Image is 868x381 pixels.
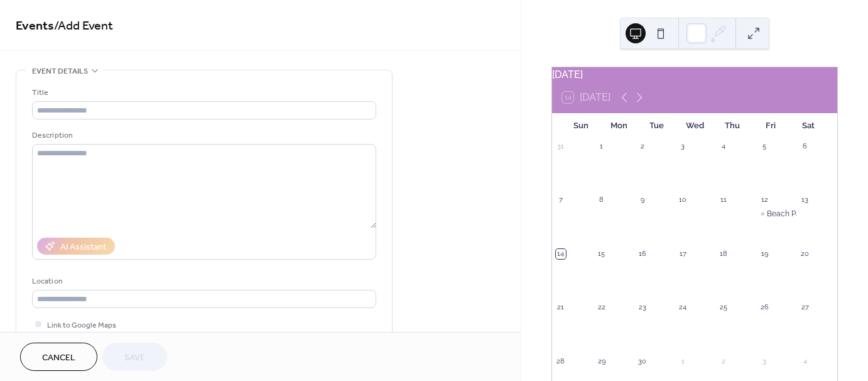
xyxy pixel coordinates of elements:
span: Link to Google Maps [47,319,116,332]
div: 18 [719,249,729,258]
div: 8 [597,196,606,205]
div: Description [32,129,374,142]
div: 4 [800,356,810,366]
div: 14 [556,249,565,258]
a: Events [16,14,54,38]
div: Location [32,275,374,288]
div: 11 [719,196,729,205]
div: Sat [789,113,827,138]
div: [DATE] [552,67,837,82]
div: 2 [637,142,647,152]
div: Sun [562,113,600,138]
div: 20 [800,249,810,258]
div: 12 [759,196,769,205]
div: 10 [678,196,688,205]
div: 16 [637,249,647,258]
div: Title [32,86,374,99]
div: 4 [719,142,729,152]
span: Event details [32,65,88,78]
div: 22 [597,303,606,312]
div: Beach Party BBQ [767,209,827,219]
div: 3 [759,356,769,366]
div: 25 [719,303,729,312]
div: 28 [556,356,565,366]
div: 30 [637,356,647,366]
div: Tue [638,113,676,138]
div: 19 [759,249,769,258]
div: Thu [713,113,751,138]
div: 29 [597,356,606,366]
div: 3 [678,142,688,152]
div: Fri [751,113,789,138]
div: 21 [556,303,565,312]
div: 31 [556,142,565,152]
span: / Add Event [54,14,113,38]
div: 27 [800,303,810,312]
div: 5 [759,142,769,152]
div: 7 [556,196,565,205]
div: 23 [637,303,647,312]
div: 9 [637,196,647,205]
div: 2 [719,356,729,366]
button: Cancel [20,343,97,371]
div: Wed [676,113,713,138]
div: 15 [597,249,606,258]
div: 17 [678,249,688,258]
div: 1 [678,356,688,366]
div: 13 [800,196,810,205]
div: 26 [759,303,769,312]
div: 24 [678,303,688,312]
div: Mon [600,113,637,138]
span: Cancel [42,351,75,365]
div: Beach Party BBQ [756,209,796,219]
div: 1 [597,142,606,152]
div: 6 [800,142,810,152]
